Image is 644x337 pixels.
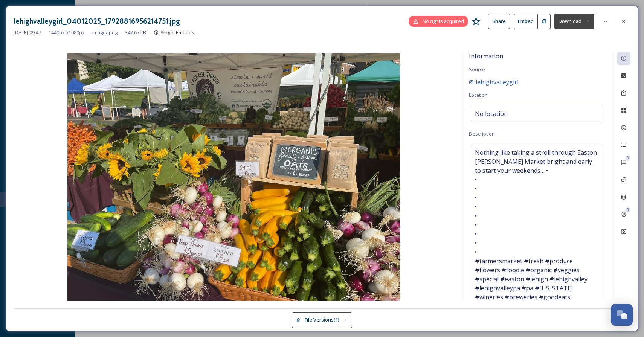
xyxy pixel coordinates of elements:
span: Description [469,130,495,137]
button: Open Chat [611,304,633,326]
span: Source [469,66,485,73]
a: lehighvalleygirl [469,78,519,87]
span: lehighvalleygirl [476,78,519,87]
span: 342.67 kB [125,29,146,36]
span: No location [475,109,508,118]
div: 0 [625,156,630,161]
button: Embed [514,14,538,29]
h3: lehighvalleygirl_04012025_17928816956214751.jpg [14,16,180,27]
button: File Versions(1) [292,312,352,328]
div: 0 [625,207,630,213]
span: Location [469,91,488,98]
span: Single Embeds [160,29,194,36]
button: Download [554,14,594,29]
button: Share [488,14,510,29]
span: 1440 px x 1080 px [49,29,85,36]
span: No rights acquired [423,18,464,25]
img: af5dad99-8757-aa8b-ba49-b589e9f3fc82.jpg [14,53,453,302]
span: image/jpeg [92,29,118,36]
span: Nothing like taking a stroll through Easton [PERSON_NAME] Market bright and early to start your w... [475,148,599,329]
span: [DATE] 09:47 [14,29,41,36]
span: Information [469,52,503,60]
